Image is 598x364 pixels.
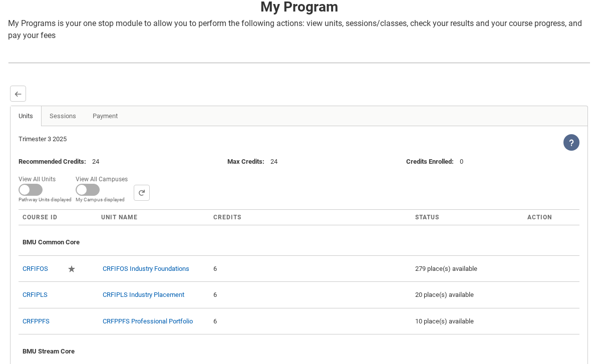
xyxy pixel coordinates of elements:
div: CRFIPLS [23,286,60,304]
a: CRFPPFS Professional Portfolio [103,317,193,325]
c-enrollment-wizard-course-cell: 6 [213,291,217,298]
lightning-formatted-text: Max Credits [227,158,262,165]
button: Back [10,86,26,102]
a: CRFIFOS [23,265,48,272]
span: My Campus displayed [76,196,132,203]
button: Search [134,185,150,201]
span: Unit Name [101,214,138,221]
lightning-formatted-text: Recommended Credits [19,158,84,165]
a: Sessions [41,106,85,126]
lightning-formatted-text: 24 [92,158,99,165]
span: My Programs is your one stop module to allow you to perform the following actions: view units, se... [8,19,582,40]
span: View Help [563,138,579,146]
div: 6 [213,290,407,300]
span: BMU Common Core [23,238,80,246]
div: 6 [213,264,407,274]
lightning-formatted-text: Credits Enrolled [406,158,452,165]
div: Trimester 3 2025 [19,134,299,144]
a: CRFPPFS [23,317,50,325]
div: 10 place(s) available [415,316,519,326]
span: View All Campuses [76,173,132,184]
img: REDU_GREY_LINE [8,58,590,68]
span: Status [415,214,439,221]
a: Units [11,106,42,126]
div: 20 place(s) available [415,290,519,300]
c-enrollment-wizard-course-cell: 6 [213,317,217,325]
div: CRFIFOS [23,260,60,278]
a: CRFIPLS Industry Placement [103,291,184,298]
span: : [406,158,460,165]
c-enrollment-wizard-course-cell: 6 [213,265,217,272]
div: CRFIFOS Industry Foundations [101,264,205,274]
div: 6 [213,316,407,326]
span: Course ID [23,214,58,221]
a: CRFIFOS Industry Foundations [103,265,189,272]
div: 279 place(s) available [415,264,519,274]
span: BMU Stream Core [23,347,75,355]
span: Credits [213,214,241,221]
div: CRFIPLS Industry Placement [101,290,205,300]
div: CRFPPFS Professional Portfolio [101,316,205,326]
span: Action [527,214,552,221]
lightning-formatted-text: 0 [460,158,463,165]
a: Payment [84,106,126,126]
a: CRFIPLS [23,291,48,298]
span: : [227,158,270,165]
span: : [19,158,92,165]
lightning-formatted-text: 24 [270,158,277,165]
span: View All Units [19,173,60,184]
div: CRFPPFS [23,312,60,330]
span: Pathway Units displayed [19,196,72,203]
div: Required [68,264,77,274]
lightning-icon: View Help [563,134,579,151]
